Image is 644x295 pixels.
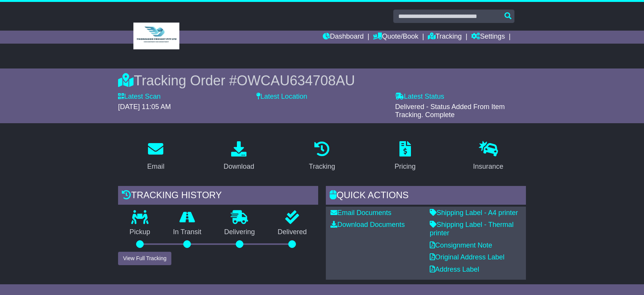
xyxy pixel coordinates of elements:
[389,139,421,174] a: Pricing
[394,161,416,172] div: Pricing
[118,252,171,265] button: View Full Tracking
[118,93,161,101] label: Latest Scan
[266,228,319,236] p: Delivered
[430,241,492,249] a: Consignment Note
[430,253,504,261] a: Original Address Label
[471,31,505,44] a: Settings
[237,73,355,88] span: OWCAU634708AU
[118,103,171,111] span: [DATE] 11:05 AM
[142,139,169,174] a: Email
[162,228,213,236] p: In Transit
[219,139,259,174] a: Download
[428,31,462,44] a: Tracking
[304,139,340,174] a: Tracking
[468,139,508,174] a: Insurance
[373,31,418,44] a: Quote/Book
[326,186,526,207] div: Quick Actions
[330,209,391,217] a: Email Documents
[395,103,505,119] span: Delivered - Status Added From Item Tracking. Complete
[118,186,318,207] div: Tracking history
[323,31,364,44] a: Dashboard
[430,221,514,237] a: Shipping Label - Thermal printer
[330,221,405,228] a: Download Documents
[118,72,526,89] div: Tracking Order #
[256,93,307,101] label: Latest Location
[118,228,162,236] p: Pickup
[430,266,479,273] a: Address Label
[430,209,518,217] a: Shipping Label - A4 printer
[309,161,335,172] div: Tracking
[395,93,444,101] label: Latest Status
[473,161,503,172] div: Insurance
[147,161,164,172] div: Email
[223,161,254,172] div: Download
[213,228,266,236] p: Delivering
